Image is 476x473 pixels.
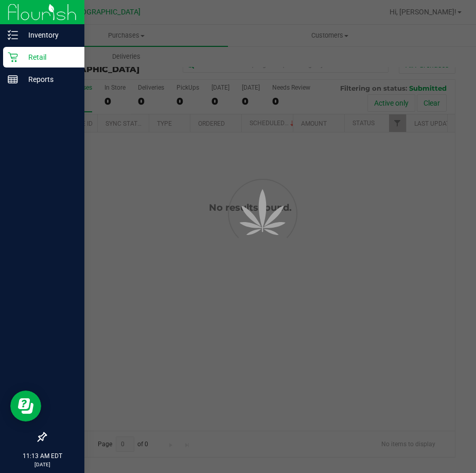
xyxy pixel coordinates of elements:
[18,73,80,86] p: Reports
[18,29,80,41] p: Inventory
[10,391,41,421] iframe: Resource center
[8,52,18,62] inline-svg: Retail
[5,451,80,461] p: 11:13 AM EDT
[8,74,18,85] inline-svg: Reports
[18,51,80,63] p: Retail
[8,30,18,40] inline-svg: Inventory
[5,461,80,468] p: [DATE]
